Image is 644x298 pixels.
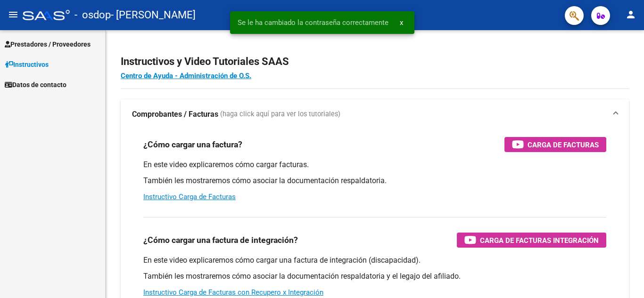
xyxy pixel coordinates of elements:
button: Carga de Facturas [504,137,606,152]
a: Instructivo Carga de Facturas [143,193,236,201]
strong: Comprobantes / Facturas [132,109,218,120]
span: Datos de contacto [5,80,66,90]
p: En este video explicaremos cómo cargar una factura de integración (discapacidad). [143,255,606,266]
span: Carga de Facturas Integración [480,234,599,246]
h3: ¿Cómo cargar una factura de integración? [143,234,298,247]
h3: ¿Cómo cargar una factura? [143,138,242,151]
p: En este video explicaremos cómo cargar facturas. [143,160,606,170]
mat-icon: person [625,9,636,20]
span: Carga de Facturas [528,139,599,151]
span: Instructivos [5,59,49,70]
p: También les mostraremos cómo asociar la documentación respaldatoria. [143,176,606,186]
span: - [PERSON_NAME] [111,5,196,25]
mat-icon: menu [8,9,19,20]
span: (haga click aquí para ver los tutoriales) [220,109,340,120]
span: Se le ha cambiado la contraseña correctamente [238,18,388,27]
h2: Instructivos y Video Tutoriales SAAS [121,53,629,71]
span: - osdop [74,5,111,25]
a: Centro de Ayuda - Administración de O.S. [121,72,251,80]
mat-expansion-panel-header: Comprobantes / Facturas (haga click aquí para ver los tutoriales) [121,99,629,129]
a: Instructivo Carga de Facturas con Recupero x Integración [143,288,323,297]
p: También les mostraremos cómo asociar la documentación respaldatoria y el legajo del afiliado. [143,271,606,282]
span: x [400,18,403,27]
iframe: Intercom live chat [612,266,635,289]
button: x [392,14,411,31]
button: Carga de Facturas Integración [457,233,606,248]
span: Prestadores / Proveedores [5,39,91,49]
